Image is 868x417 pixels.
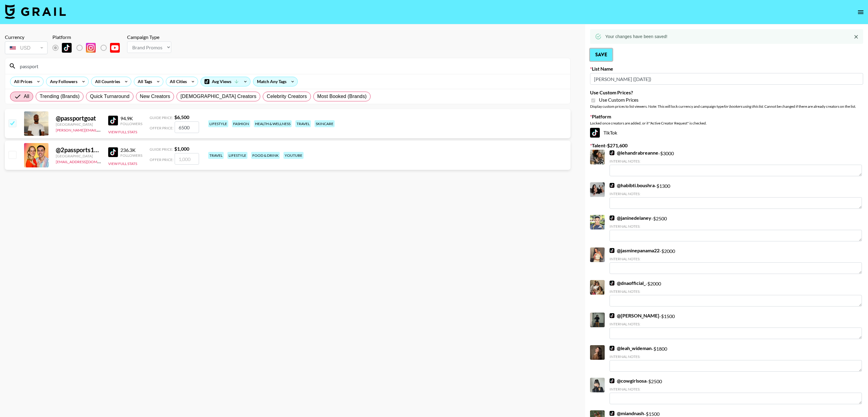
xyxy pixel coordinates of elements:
span: Quick Turnaround [90,93,130,100]
img: TikTok [610,216,614,220]
img: TikTok [610,378,614,383]
div: All Tags [134,77,153,86]
div: - $ 1300 [610,182,862,209]
img: TikTok [610,411,614,416]
div: health & wellness [254,120,292,127]
div: Match Any Tags [253,77,297,86]
div: All Countries [91,77,121,86]
strong: $ 6,500 [174,114,189,120]
a: @[PERSON_NAME] [610,313,659,319]
a: [PERSON_NAME][EMAIL_ADDRESS][DOMAIN_NAME] [56,127,146,132]
span: Celebrity Creators [267,93,307,100]
div: Followers [120,153,142,158]
div: [GEOGRAPHIC_DATA] [56,122,101,127]
a: @janinedelaney [610,215,651,221]
a: [EMAIL_ADDRESS][DOMAIN_NAME] [56,158,117,164]
div: [GEOGRAPHIC_DATA] [56,154,101,158]
em: for bookers using this list [724,104,763,109]
span: Offer Price: [150,157,173,162]
span: [DEMOGRAPHIC_DATA] Creators [180,93,256,100]
img: TikTok [108,116,118,125]
div: Any Followers [46,77,79,86]
span: New Creators [140,93,170,100]
div: All Prices [10,77,34,86]
img: TikTok [590,128,600,138]
div: - $ 1800 [610,345,862,372]
div: travel [295,120,311,127]
div: USD [6,43,46,53]
input: 6,500 [175,121,199,133]
img: TikTok [610,150,614,155]
div: Followers [120,121,142,126]
div: Your changes have been saved! [605,31,667,42]
div: - $ 1500 [610,313,862,339]
div: - $ 3000 [610,150,862,176]
button: open drawer [855,6,867,18]
img: TikTok [610,281,614,286]
button: View Full Stats [108,161,137,166]
a: @lehandrabreanne [610,150,658,156]
div: food & drink [251,152,280,159]
div: Platform [52,34,125,40]
img: TikTok [610,248,614,253]
button: View Full Stats [108,130,137,134]
button: Close [852,32,861,41]
input: Search by User Name [16,61,567,71]
div: Internal Notes: [610,257,862,261]
input: 1,000 [175,153,199,165]
span: All [24,93,29,100]
label: List Name [590,66,863,72]
span: Use Custom Prices [599,97,639,103]
div: fashion [232,120,250,127]
label: Use Custom Prices? [590,89,863,96]
div: lifestyle [208,120,228,127]
label: Platform [590,114,863,120]
span: Trending (Brands) [40,93,80,100]
div: @ passportgoat [56,114,101,122]
div: Internal Notes: [610,159,862,163]
div: Currency [5,34,48,40]
div: All Cities [166,77,188,86]
div: Internal Notes: [610,191,862,196]
span: Offer Price: [150,126,173,130]
div: Currency is locked to USD [5,40,48,55]
div: 94.9K [120,115,142,121]
div: skincare [315,120,335,127]
div: - $ 2500 [610,378,862,404]
img: TikTok [62,43,72,53]
img: TikTok [610,183,614,188]
div: travel [208,152,224,159]
strong: $ 1,000 [174,146,189,152]
div: Internal Notes: [610,224,862,229]
div: TikTok [590,128,863,138]
img: Instagram [86,43,96,53]
div: @ 2passports1dream [56,146,101,154]
div: List locked to TikTok. [52,41,125,54]
div: 236.3K [120,147,142,153]
div: Internal Notes: [610,387,862,391]
a: @miandnash [610,410,644,416]
div: Internal Notes: [610,354,862,359]
label: Talent - $ 271,600 [590,142,863,149]
img: TikTok [610,313,614,318]
span: Guide Price: [150,147,173,152]
span: Guide Price: [150,115,173,120]
div: Internal Notes: [610,322,862,326]
img: TikTok [610,346,614,351]
div: youtube [283,152,304,159]
div: Locked once creators are added, or if "Active Creator Request" is checked. [590,121,863,125]
span: Most Booked (Brands) [317,93,367,100]
div: - $ 2500 [610,215,862,241]
a: @leah_wideman [610,345,652,351]
img: TikTok [108,147,118,157]
div: - $ 2000 [610,247,862,274]
div: Display custom prices to list viewers. Note: This will lock currency and campaign type . Cannot b... [590,104,863,109]
button: Save [590,49,612,61]
div: Avg Views [201,77,250,86]
div: lifestyle [227,152,247,159]
a: @habibti.boushra [610,182,655,188]
img: Grail Talent [5,4,66,19]
div: Internal Notes: [610,289,862,294]
a: @jasminepanama22 [610,247,660,254]
a: @cowgirlsosa [610,378,646,384]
